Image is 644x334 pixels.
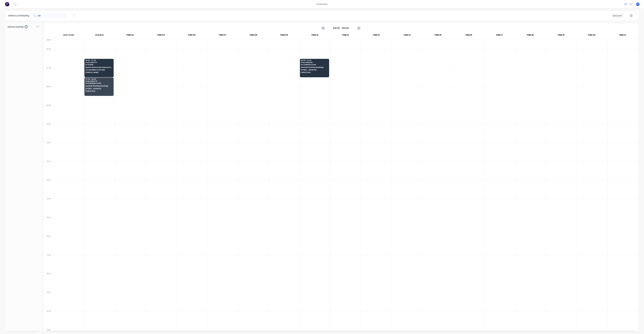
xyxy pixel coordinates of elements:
button: Vehicle [611,13,624,18]
div: 11:00 [44,141,53,160]
span: [PERSON_NAME] [85,72,113,73]
div: FNM 08 [238,33,269,39]
div: ACA Truck [53,33,84,39]
div: 08:00 [44,85,53,104]
div: FNM 17 [484,33,515,39]
div: FNM 07 [207,33,238,39]
span: PO # 21015 [85,64,113,66]
div: FNM 15 [423,33,453,39]
div: FNM 18 [515,33,546,39]
div: FNM 10 [299,33,330,39]
img: Factory [5,2,9,6]
div: 16:00 [44,235,53,253]
div: 18:00 [44,272,53,291]
span: 29 CORYMBIA PL (STORE) [85,69,113,71]
div: 09:00 [44,104,53,122]
div: FNM 14 [392,33,422,39]
div: 14:00 [44,197,53,216]
span: 06:30 - 07:30 [85,60,113,61]
div: Vehicle [613,14,621,17]
div: FNM 02 [115,33,145,39]
div: 10:00 [44,122,53,141]
span: Order # 194775 [85,80,113,82]
span: Summit Roofing Holdings [85,85,113,87]
div: FNM 21 [607,33,638,39]
div: 07:00 [44,66,53,85]
span: PO # 36808/C22280 [85,82,113,84]
div: FNM 13 [361,33,392,39]
div: 12:00 [44,160,53,178]
span: [STREET_ADDRESS] [301,69,328,71]
span: PO # 36814/C22280 [301,64,328,66]
span: FORESTDALE [301,72,328,73]
div: 2nd Run [84,33,115,39]
span: 07:30 - 08:30 [85,78,113,80]
div: FNM 20 [576,33,607,39]
div: 19:00 [44,291,53,309]
span: Summit Roofing Holdings [301,66,328,68]
div: Delivery scheduling [6,11,32,20]
div: 13:00 [44,178,53,197]
span: Order # 194737 [85,62,113,63]
span: Apollo Home Improvement (QLD) Pty Ltd [85,66,113,68]
div: 20:00 [44,309,53,328]
span: 06:30 - 07:30 [301,60,328,61]
div: FNM 03 [146,33,176,39]
div: 06:00 [44,48,53,66]
div: 15:00 [44,216,53,235]
div: FNM 06 [177,33,207,39]
div: FNM 12 [330,33,361,39]
div: FNM 16 [453,33,484,39]
span: Delivery backlog [8,25,23,28]
span: [STREET_ADDRESS] [85,88,113,89]
div: 17:00 [44,253,53,272]
div: productivity [315,2,329,6]
div: FNM 19 [546,33,576,39]
input: Search for orders [38,13,67,18]
span: F1 [637,3,639,5]
span: Order # 195290 [301,62,328,63]
span: 0 [25,25,28,28]
span: FORESTDALE [85,90,113,92]
div: 21:00 [44,328,53,331]
div: FNM 09 [269,33,299,39]
div: 05:30 [44,38,53,48]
